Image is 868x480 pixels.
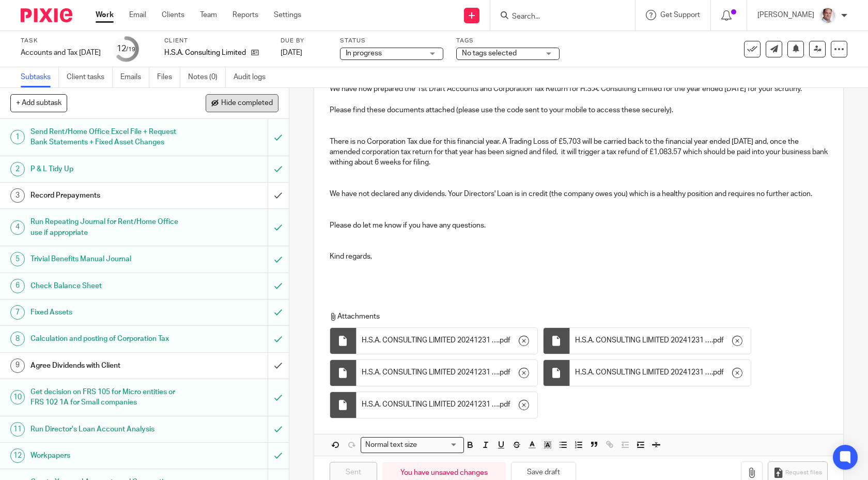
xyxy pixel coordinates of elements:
h1: Record Prepayments [30,188,182,203]
span: No tags selected [462,50,517,57]
span: H.S.A. CONSULTING LIMITED 20241231 Statutory Accounts 1st Draft [DATE] [362,399,498,410]
p: Please do let me know if you have any questions. [330,220,828,231]
a: Files [157,67,180,87]
button: + Add subtask [10,94,67,112]
span: Request files [785,469,822,477]
span: pdf [713,335,724,346]
span: H.S.A. CONSULTING LIMITED 20241231 Corporation Tax Return 1st Draft [DATE] [362,367,498,378]
span: H.S.A. CONSULTING LIMITED 20241231 Filleted Statutory Accounts 1st Draft [DATE] [575,367,711,378]
div: 4 [10,220,25,235]
h1: Run Repeating Journal for Rent/Home Office use if appropriate [30,214,182,241]
div: 2 [10,162,25,176]
div: . [357,328,537,354]
h1: Run Director's Loan Account Analysis [30,422,182,437]
span: Get Support [660,11,700,19]
h1: Calculation and posting of Corporation Tax [30,331,182,347]
input: Search [511,12,604,22]
span: H.S.A. CONSULTING LIMITED 20241231 Computations Summary 1st Draft [DATE] [575,335,711,346]
div: 5 [10,252,25,266]
span: [DATE] [281,49,302,56]
span: pdf [713,367,724,378]
div: 9 [10,358,25,373]
small: /19 [126,47,135,52]
span: In progress [346,50,382,57]
span: Hide completed [221,99,273,108]
div: Search for option [361,437,464,453]
h1: Agree Dividends with Client [30,358,182,373]
div: . [570,328,751,354]
label: Task [21,37,101,45]
img: Pixie [21,8,72,22]
div: 3 [10,188,25,203]
a: Audit logs [234,67,273,87]
label: Client [164,37,268,45]
h1: Fixed Assets [30,305,182,320]
a: Notes (0) [188,67,226,87]
div: Accounts and Tax [DATE] [21,48,101,58]
span: H.S.A. CONSULTING LIMITED 20241231 CT600 1st Draft [DATE] [362,335,498,346]
span: pdf [500,367,510,378]
div: 11 [10,422,25,437]
div: 7 [10,305,25,320]
h1: Workpapers [30,448,182,463]
a: Emails [120,67,149,87]
p: There is no Corporation Tax due for this financial year. A Trading Loss of £5,703 will be carried... [330,137,828,168]
div: . [357,392,537,418]
button: Hide completed [206,94,278,112]
h1: Check Balance Sheet [30,278,182,294]
a: Settings [274,10,301,20]
span: Normal text size [363,440,420,451]
a: Team [200,10,217,20]
a: Work [96,10,114,20]
a: Email [129,10,146,20]
div: 1 [10,130,25,144]
span: pdf [500,335,510,346]
p: Kind regards, [330,251,828,262]
div: Accounts and Tax 31 Dec 2024 [21,48,101,58]
div: 8 [10,332,25,346]
h1: Send Rent/Home Office Excel File + Request Bank Statements + Fixed Asset Changes [30,124,182,151]
p: We have now prepared the 1st Draft Accounts and Corporation Tax Return for H.S.A. Consulting Limi... [330,84,828,94]
label: Status [340,37,443,45]
p: We have not declared any dividends. Your Directors' Loan is in credit (the company owes you) whic... [330,189,828,199]
label: Tags [456,37,560,45]
a: Subtasks [21,67,59,87]
label: Due by [281,37,327,45]
h1: Trivial Benefits Manual Journal [30,251,182,267]
div: 6 [10,279,25,293]
div: 12 [117,43,135,55]
a: Client tasks [67,67,113,87]
input: Search for option [421,440,458,451]
div: . [357,360,537,386]
h1: Get decision on FRS 105 for Micro entities or FRS 102 1A for Small companies [30,384,182,411]
h1: P & L Tidy Up [30,161,182,177]
a: Clients [162,10,184,20]
p: Attachments [330,311,815,322]
p: Please find these documents attached (please use the code sent to your mobile to access these sec... [330,105,828,115]
p: H.S.A. Consulting Limited [164,48,246,58]
p: [PERSON_NAME] [757,10,814,20]
img: Munro%20Partners-3202.jpg [819,7,836,24]
span: pdf [500,399,510,410]
div: . [570,360,751,386]
a: Reports [233,10,258,20]
div: 10 [10,390,25,404]
div: 12 [10,448,25,463]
